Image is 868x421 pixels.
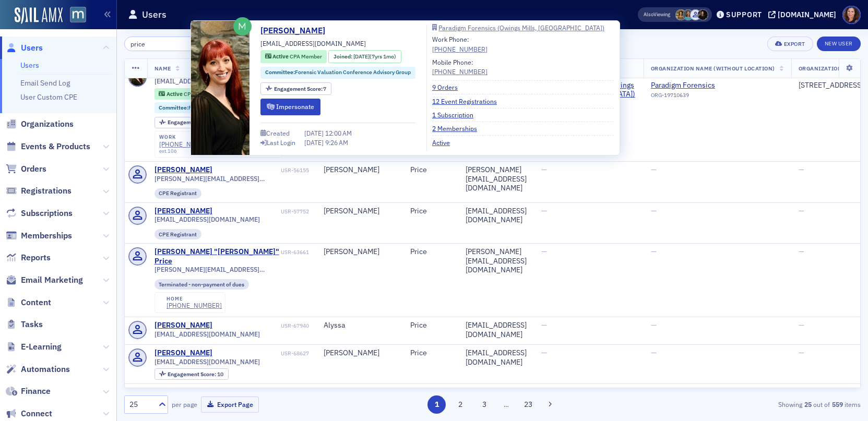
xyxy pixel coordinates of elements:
[726,10,762,19] div: Support
[20,78,70,88] a: Email Send Log
[541,165,547,174] span: —
[432,97,505,106] a: 12 Event Registrations
[778,10,836,19] div: [DOMAIN_NAME]
[21,230,72,242] span: Memberships
[267,140,295,146] div: Last Login
[325,138,348,147] span: 9:26 AM
[817,37,861,51] a: New User
[154,175,310,183] span: [PERSON_NAME][EMAIL_ADDRESS][DOMAIN_NAME]
[15,7,63,24] a: SailAMX
[410,165,451,175] div: Price
[324,348,396,358] div: [PERSON_NAME]
[154,247,279,266] a: [PERSON_NAME] "[PERSON_NAME]" Price
[6,163,46,175] a: Orders
[168,119,220,125] div: 7
[281,249,309,256] div: USR-63661
[201,396,259,413] button: Export Page
[6,297,51,308] a: Content
[21,185,72,197] span: Registrations
[799,387,804,396] span: —
[265,68,411,77] a: Committee:Forensic Valuation Conference Advisory Group
[799,247,804,256] span: —
[799,206,804,215] span: —
[154,77,260,85] span: [EMAIL_ADDRESS][DOMAIN_NAME]
[651,387,657,396] span: —
[466,247,527,275] div: [PERSON_NAME][EMAIL_ADDRESS][DOMAIN_NAME]
[154,279,249,290] div: Terminated - non-payment of dues
[21,141,90,152] span: Events & Products
[334,53,353,61] span: Joined :
[167,90,184,98] span: Active
[410,247,451,257] div: Price
[541,206,547,215] span: —
[6,252,51,263] a: Reports
[272,53,290,60] span: Active
[154,215,260,223] span: [EMAIL_ADDRESS][DOMAIN_NAME]
[6,408,52,419] a: Connect
[260,99,320,115] button: Impersonate
[432,57,487,77] div: Mobile Phone:
[466,348,527,367] div: [EMAIL_ADDRESS][DOMAIN_NAME]
[159,148,215,154] div: ext. 106
[466,207,527,225] div: [EMAIL_ADDRESS][DOMAIN_NAME]
[451,395,470,414] button: 2
[154,330,260,338] span: [EMAIL_ADDRESS][DOMAIN_NAME]
[184,90,216,98] span: CPA Member
[70,7,86,23] img: SailAMX
[159,134,215,140] div: work
[651,320,657,330] span: —
[21,42,43,54] span: Users
[324,207,396,216] div: [PERSON_NAME]
[304,138,325,147] span: [DATE]
[432,44,487,54] a: [PHONE_NUMBER]
[154,102,310,113] div: Committee:
[154,88,221,100] div: Active: Active: CPA Member
[154,207,212,216] div: [PERSON_NAME]
[260,39,366,48] span: [EMAIL_ADDRESS][DOMAIN_NAME]
[410,321,451,330] div: Price
[784,41,805,47] div: Export
[159,140,215,148] div: [PHONE_NUMBER]
[21,408,52,419] span: Connect
[167,302,222,309] a: [PHONE_NUMBER]
[541,387,547,396] span: —
[432,124,485,133] a: 2 Memberships
[651,81,746,90] span: Paradigm Forensics
[154,368,229,380] div: Engagement Score: 10
[541,320,547,330] span: —
[475,395,493,414] button: 3
[21,118,74,130] span: Organizations
[154,117,225,128] div: Engagement Score: 7
[432,110,481,119] a: 1 Subscription
[6,341,62,353] a: E-Learning
[214,322,309,329] div: USR-67940
[432,82,466,92] a: 9 Orders
[410,207,451,216] div: Price
[768,11,840,18] button: [DOMAIN_NAME]
[124,37,224,51] input: Search…
[21,252,51,263] span: Reports
[159,104,188,111] span: Committee :
[830,400,845,409] strong: 559
[799,320,804,330] span: —
[651,247,657,256] span: —
[214,350,309,357] div: USR-68627
[432,138,458,147] a: Active
[21,386,51,397] span: Finance
[324,247,396,257] div: [PERSON_NAME]
[265,68,295,76] span: Committee :
[519,395,537,414] button: 23
[6,42,43,54] a: Users
[6,185,72,197] a: Registrations
[842,6,861,24] span: Profile
[266,130,290,136] div: Created
[214,208,309,215] div: USR-57752
[20,92,77,102] a: User Custom CPE
[427,395,446,414] button: 1
[154,321,212,330] a: [PERSON_NAME]
[432,34,487,54] div: Work Phone:
[644,11,670,18] span: Viewing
